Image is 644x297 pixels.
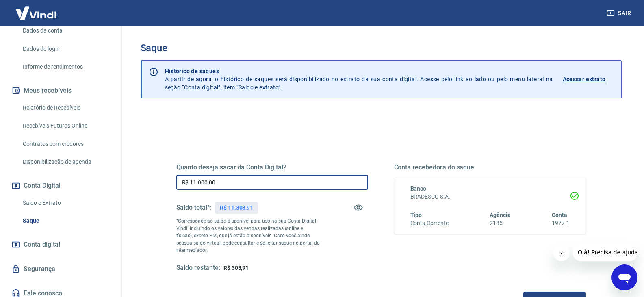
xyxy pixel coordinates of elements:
a: Conta digital [10,236,112,254]
h5: Saldo total*: [176,204,212,212]
h6: Conta Corrente [410,219,449,228]
iframe: Mensagem da empresa [573,243,637,261]
h6: 1977-1 [552,219,570,228]
span: Tipo [410,212,422,218]
span: Conta [552,212,567,218]
h6: BRADESCO S.A. [410,193,570,201]
iframe: Botão para abrir a janela de mensagens [611,264,637,290]
span: Agência [490,212,511,218]
a: Segurança [10,260,112,278]
span: R$ 303,91 [223,264,249,271]
h6: 2185 [490,219,511,228]
p: Acessar extrato [563,75,606,83]
a: Informe de rendimentos [20,59,112,75]
h3: Saque [141,42,622,54]
a: Disponibilização de agenda [20,154,112,170]
span: Olá! Precisa de ajuda? [5,6,68,12]
a: Relatório de Recebíveis [20,100,112,116]
a: Recebíveis Futuros Online [20,117,112,134]
a: Dados da conta [20,22,112,39]
h5: Saldo restante: [176,264,220,272]
p: Histórico de saques [165,67,553,75]
img: Vindi [10,0,63,25]
h5: Conta recebedora do saque [394,163,586,171]
p: R$ 11.303,91 [220,204,253,212]
h5: Quanto deseja sacar da Conta Digital? [176,163,368,171]
span: Banco [410,185,427,192]
button: Meus recebíveis [10,82,112,100]
a: Saque [20,212,112,229]
a: Saldo e Extrato [20,195,112,211]
iframe: Fechar mensagem [553,245,570,261]
p: *Corresponde ao saldo disponível para uso na sua Conta Digital Vindi. Incluindo os valores das ve... [176,217,320,254]
span: Conta digital [24,239,60,250]
a: Contratos com credores [20,136,112,152]
a: Dados de login [20,41,112,57]
a: Acessar extrato [563,67,615,91]
button: Sair [605,6,634,21]
button: Conta Digital [10,177,112,195]
p: A partir de agora, o histórico de saques será disponibilizado no extrato da sua conta digital. Ac... [165,67,553,91]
